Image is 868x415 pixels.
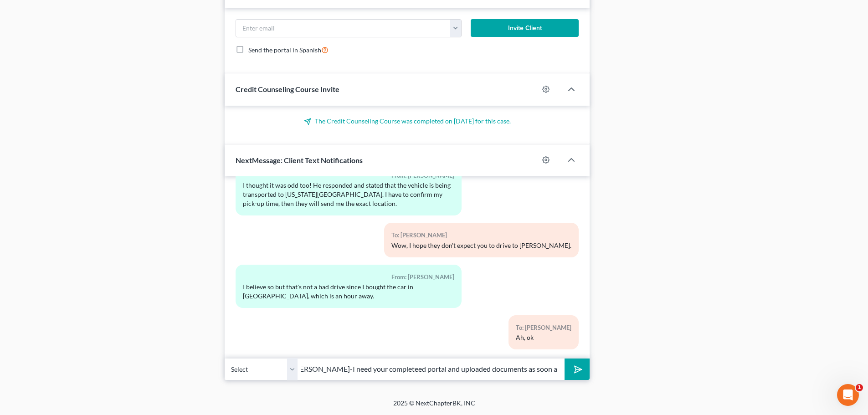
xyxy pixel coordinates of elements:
[236,156,363,164] span: NextMessage: Client Text Notifications
[243,272,454,282] div: From: [PERSON_NAME]
[243,282,454,301] div: I believe so but that's not a bad drive since I bought the car in [GEOGRAPHIC_DATA], which is an ...
[471,19,579,37] button: Invite Client
[175,399,694,415] div: 2025 © NextChapterBK, INC
[391,230,571,241] div: To: [PERSON_NAME]
[391,241,571,250] div: Wow, I hope they don't expect you to drive to [PERSON_NAME].
[236,85,339,93] span: Credit Counseling Course Invite
[243,181,454,208] div: I thought it was odd too! He responded and stated that the vehicle is being transported to [US_ST...
[856,384,863,391] span: 1
[236,20,450,37] input: Enter email
[837,384,859,406] iframe: Intercom live chat
[298,358,565,380] input: Say something...
[516,323,571,333] div: To: [PERSON_NAME]
[236,117,579,126] p: The Credit Counseling Course was completed on [DATE] for this case.
[516,333,571,342] div: Ah, ok
[248,46,321,54] span: Send the portal in Spanish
